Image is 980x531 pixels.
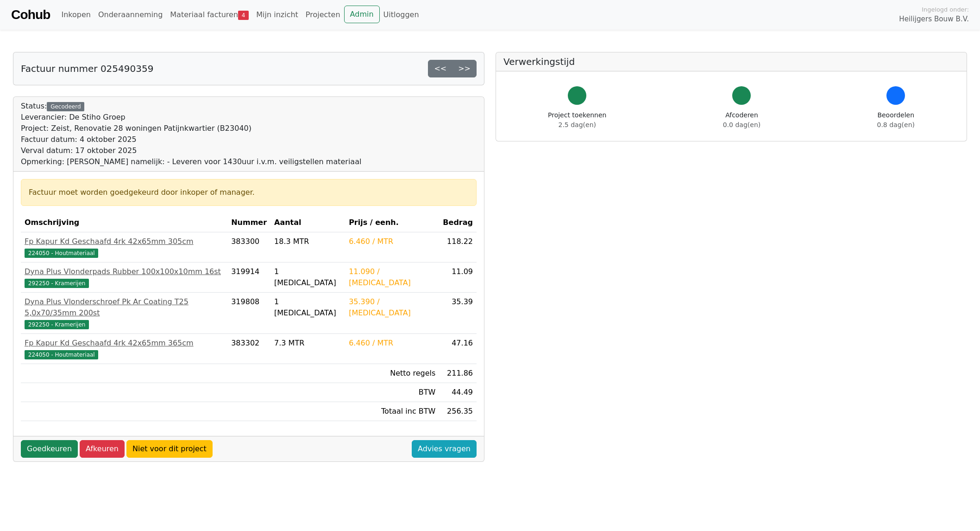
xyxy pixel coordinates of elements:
div: Verval datum: 17 oktober 2025 [21,145,361,156]
div: 6.460 / MTR [349,236,435,247]
span: 292250 - Kramerijen [25,320,89,329]
div: 35.390 / [MEDICAL_DATA] [349,296,435,319]
a: Materiaal facturen4 [166,6,252,24]
th: Bedrag [439,213,477,232]
div: 6.460 / MTR [349,338,435,349]
td: BTW [345,383,439,402]
th: Omschrijving [21,213,227,232]
td: 383300 [227,232,270,262]
span: 2.5 dag(en) [559,121,596,128]
td: 211.86 [439,364,477,383]
div: 7.3 MTR [274,338,341,349]
div: 18.3 MTR [274,236,341,247]
span: 292250 - Kramerijen [25,279,89,288]
span: Ingelogd onder: [922,5,969,14]
div: Factuur moet worden goedgekeurd door inkoper of manager. [29,187,469,198]
a: Onderaanneming [94,6,166,24]
td: 44.49 [439,383,477,402]
a: Fp Kapur Kd Geschaafd 4rk 42x65mm 365cm224050 - Houtmateriaal [25,338,224,360]
th: Aantal [270,213,345,232]
th: Nummer [227,213,270,232]
span: 4 [238,11,249,20]
div: Gecodeerd [47,102,84,111]
a: Fp Kapur Kd Geschaafd 4rk 42x65mm 305cm224050 - Houtmateriaal [25,236,224,258]
a: Uitloggen [380,6,423,24]
a: Projecten [302,6,344,24]
th: Prijs / eenh. [345,213,439,232]
div: Project: Zeist, Renovatie 28 woningen Patijnkwartier (B23040) [21,123,361,134]
h5: Verwerkingstijd [503,56,959,67]
a: >> [452,60,477,77]
td: 256.35 [439,402,477,421]
div: Dyna Plus Vlonderschroef Pk Ar Coating T25 5,0x70/35mm 200st [25,296,224,319]
td: 118.22 [439,232,477,262]
a: Advies vragen [412,440,477,458]
a: Dyna Plus Vlonderschroef Pk Ar Coating T25 5,0x70/35mm 200st292250 - Kramerijen [25,296,224,330]
span: 224050 - Houtmateriaal [25,350,98,359]
a: Inkopen [57,6,94,24]
div: 1 [MEDICAL_DATA] [274,266,341,288]
div: Dyna Plus Vlonderpads Rubber 100x100x10mm 16st [25,266,224,277]
h5: Factuur nummer 025490359 [21,63,153,74]
div: 1 [MEDICAL_DATA] [274,296,341,319]
div: Project toekennen [548,110,606,130]
span: Heilijgers Bouw B.V. [899,14,969,25]
div: Leverancier: De Stiho Groep [21,112,361,123]
a: Admin [344,6,380,23]
a: Goedkeuren [21,440,78,458]
div: Afcoderen [723,110,760,130]
td: 319914 [227,262,270,293]
td: Totaal inc BTW [345,402,439,421]
a: Niet voor dit project [126,440,213,458]
div: Beoordelen [877,110,915,130]
span: 0.8 dag(en) [877,121,915,128]
div: Status: [21,101,361,167]
div: Fp Kapur Kd Geschaafd 4rk 42x65mm 365cm [25,338,224,349]
td: 35.39 [439,293,477,334]
td: 383302 [227,334,270,364]
td: 47.16 [439,334,477,364]
a: Afkeuren [80,440,125,458]
td: 319808 [227,293,270,334]
div: 11.090 / [MEDICAL_DATA] [349,266,435,288]
div: Factuur datum: 4 oktober 2025 [21,134,361,145]
div: Opmerking: [PERSON_NAME] namelijk: - Leveren voor 1430uur i.v.m. veiligstellen materiaal [21,156,361,167]
a: Dyna Plus Vlonderpads Rubber 100x100x10mm 16st292250 - Kramerijen [25,266,224,288]
a: << [428,60,452,77]
a: Mijn inzicht [252,6,302,24]
span: 0.0 dag(en) [723,121,760,128]
span: 224050 - Houtmateriaal [25,249,98,258]
div: Fp Kapur Kd Geschaafd 4rk 42x65mm 305cm [25,236,224,247]
a: Cohub [11,4,50,26]
td: 11.09 [439,262,477,293]
td: Netto regels [345,364,439,383]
